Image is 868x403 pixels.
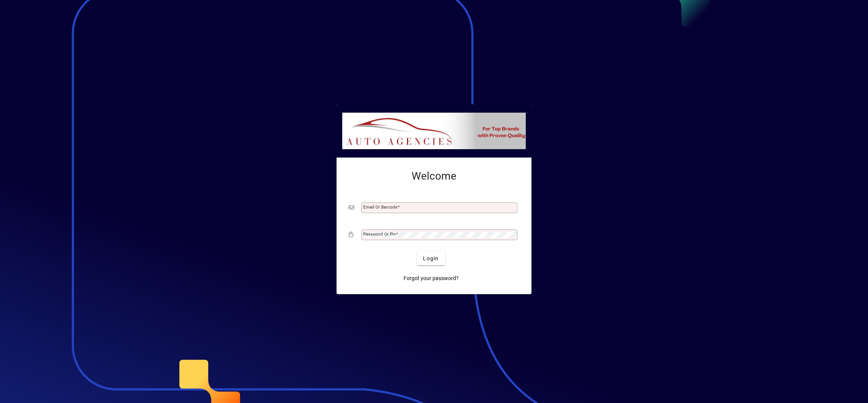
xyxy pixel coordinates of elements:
mat-label: Email or Barcode [363,204,397,210]
h2: Welcome [349,170,519,183]
a: Forgot your password? [400,271,462,285]
span: Forgot your password? [404,274,459,282]
span: Login [423,255,439,263]
mat-label: Password or Pin [363,231,396,237]
button: Login [417,252,445,265]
